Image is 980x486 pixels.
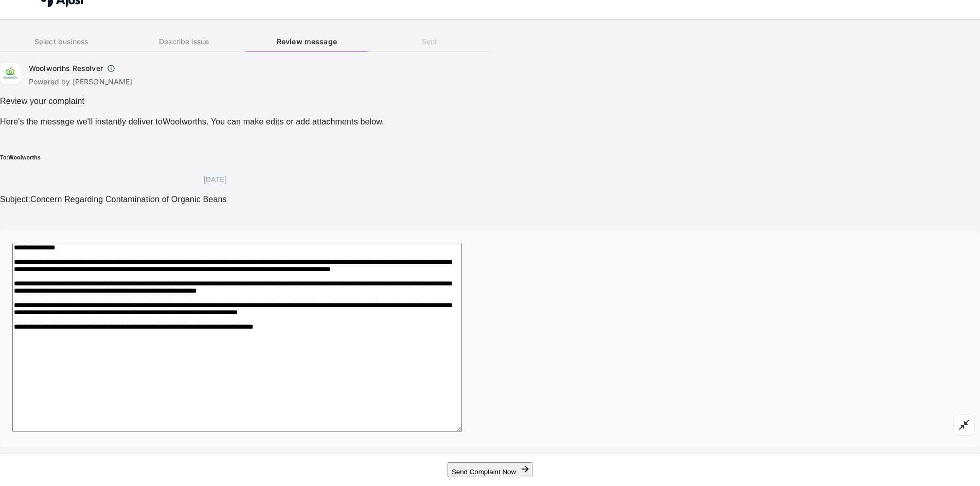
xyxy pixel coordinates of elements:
[245,36,368,47] h6: Review message
[29,77,133,87] p: Powered by [PERSON_NAME]
[448,462,532,477] button: Send Complaint Now
[368,36,491,47] h6: Sent
[123,36,245,47] h6: Describe issue
[29,63,103,74] h6: Woolworths Resolver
